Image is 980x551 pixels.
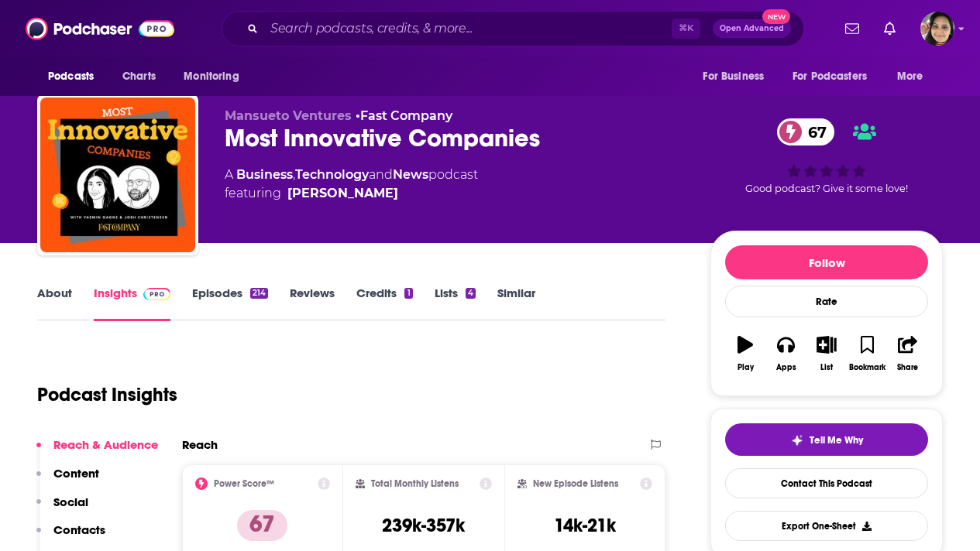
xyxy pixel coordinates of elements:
span: Charts [122,66,156,87]
a: Episodes214 [192,286,268,321]
a: InsightsPodchaser Pro [94,286,170,321]
button: Reach & Audience [36,437,158,466]
span: Tell Me Why [810,434,863,447]
span: Podcasts [48,66,94,87]
div: 4 [466,288,476,299]
p: Reach & Audience [53,437,158,452]
a: Fast Company [360,108,452,123]
div: Apps [776,363,796,372]
div: 67Good podcast? Give it some love! [710,108,943,204]
span: and [369,167,393,182]
span: For Business [703,66,764,87]
div: A podcast [225,166,478,203]
button: Follow [725,245,928,279]
span: New [762,9,790,24]
a: 67 [777,118,834,145]
a: Charts [112,62,165,91]
h2: Reach [182,437,218,452]
h2: Total Monthly Listens [371,478,459,489]
h3: 239k-357k [382,514,465,537]
img: User Profile [920,12,954,46]
p: Social [53,495,88,509]
img: Podchaser - Follow, Share and Rate Podcasts [26,14,174,43]
a: Show notifications dropdown [878,15,902,42]
button: Apps [765,326,806,382]
button: Open AdvancedNew [713,19,791,38]
button: open menu [173,62,259,91]
div: 214 [250,288,268,299]
button: open menu [782,62,889,91]
span: More [897,66,923,87]
button: open menu [692,62,783,91]
span: • [356,108,452,123]
a: Credits1 [356,286,412,321]
div: Share [897,363,918,372]
span: Mansueto Ventures [225,108,352,123]
div: Bookmark [849,363,885,372]
button: tell me why sparkleTell Me Why [725,423,928,456]
span: Logged in as shelbyjanner [920,12,954,46]
button: Social [36,495,88,523]
span: Open Advanced [720,25,784,33]
div: Play [738,363,754,372]
button: Show profile menu [920,12,954,46]
h1: Podcast Insights [37,383,177,406]
h2: New Episode Listens [533,478,618,489]
div: List [820,363,833,372]
span: ⌘ K [672,19,700,39]
p: 67 [237,510,287,541]
div: Rate [725,286,928,317]
div: Search podcasts, credits, & more... [222,11,804,46]
button: open menu [886,62,943,91]
p: Content [53,466,99,481]
a: Business [236,167,293,182]
img: Most Innovative Companies [40,98,195,252]
button: Content [36,466,99,495]
button: Export One-Sheet [725,511,928,541]
a: About [37,286,72,321]
a: James Vincent [287,184,398,203]
a: News [393,167,428,182]
a: Similar [497,286,535,321]
span: 67 [793,118,834,145]
span: , [293,167,295,182]
span: Good podcast? Give it some love! [745,183,908,194]
span: Monitoring [184,66,239,87]
a: Contact This Podcast [725,468,928,498]
h2: Power Score™ [214,478,274,489]
a: Lists4 [435,286,476,321]
button: Share [888,326,928,382]
h3: 14k-21k [554,514,616,537]
img: tell me why sparkle [791,434,803,447]
button: Contacts [36,522,105,551]
button: open menu [37,62,114,91]
span: featuring [225,184,478,203]
button: Play [725,326,765,382]
img: Podchaser Pro [143,288,170,300]
div: 1 [404,288,412,299]
span: For Podcasters [793,66,867,87]
a: Show notifications dropdown [839,15,865,42]
button: Bookmark [847,326,887,382]
button: List [806,326,847,382]
p: Contacts [53,522,105,537]
a: Technology [295,167,369,182]
input: Search podcasts, credits, & more... [264,16,672,41]
a: Reviews [290,286,335,321]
